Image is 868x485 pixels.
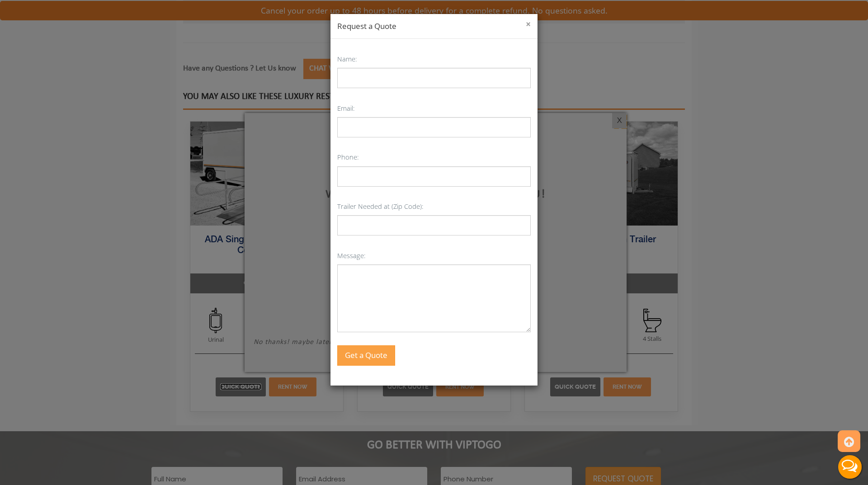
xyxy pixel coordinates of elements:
[337,200,424,213] label: Trailer Needed at (Zip Code):
[337,52,357,66] label: Name:
[337,345,395,366] button: Get a Quote
[337,249,366,262] label: Message:
[337,102,355,115] label: Email:
[330,39,538,386] form: Contact form
[526,20,531,29] button: ×
[337,151,359,164] label: Phone:
[832,449,868,485] button: Live Chat
[337,21,531,32] h4: Request a Quote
